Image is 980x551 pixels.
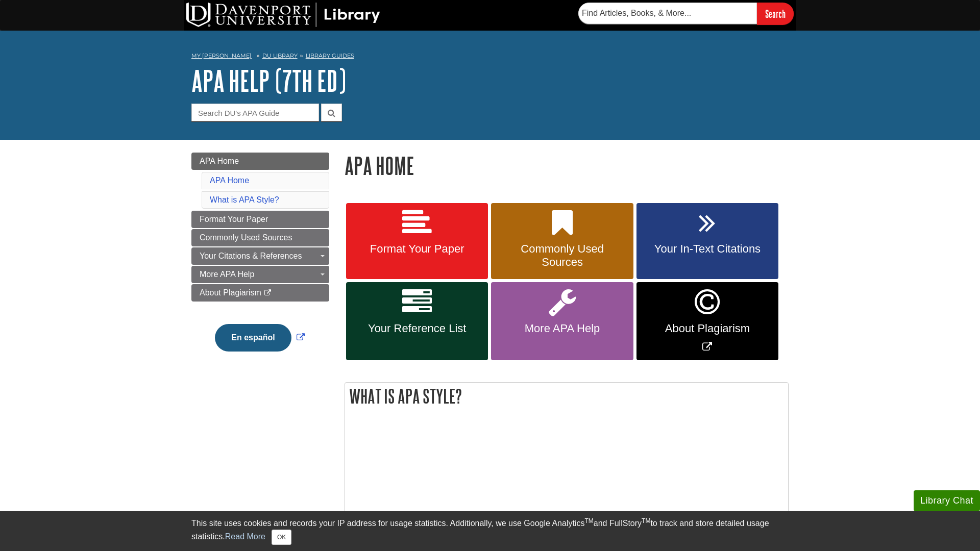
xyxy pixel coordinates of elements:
[262,52,298,59] a: DU Library
[757,3,794,24] input: Search
[578,3,794,24] form: Searches DU Library's articles, books, and more
[346,203,488,280] a: Format Your Paper
[191,284,329,302] a: About Plagiarism
[636,203,778,280] a: Your In-Text Citations
[491,282,633,360] a: More APA Help
[186,3,380,27] img: DU Library
[200,233,292,242] span: Commonly Used Sources
[642,517,650,524] sup: TM
[272,530,291,545] button: Close
[191,153,329,170] a: APA Home
[191,229,329,246] a: Commonly Used Sources
[212,333,307,342] a: Link opens in new window
[200,270,254,279] span: More APA Help
[191,65,346,96] a: APA Help (7th Ed)
[354,322,480,335] span: Your Reference List
[191,104,319,121] input: Search DU's APA Guide
[306,52,354,59] a: Library Guides
[644,322,771,335] span: About Plagiarism
[210,176,249,185] a: APA Home
[914,490,980,511] button: Library Chat
[644,242,771,256] span: Your In-Text Citations
[191,153,329,369] div: Guide Page Menu
[636,282,778,360] a: Link opens in new window
[499,322,625,335] span: More APA Help
[191,211,329,228] a: Format Your Paper
[215,324,291,352] button: En español
[491,203,633,280] a: Commonly Used Sources
[200,252,302,260] span: Your Citations & References
[191,49,789,65] nav: breadcrumb
[191,247,329,265] a: Your Citations & References
[191,266,329,283] a: More APA Help
[191,52,252,60] a: My [PERSON_NAME]
[584,517,593,524] sup: TM
[225,532,265,541] a: Read More
[578,3,757,24] input: Find Articles, Books, & More...
[499,242,625,269] span: Commonly Used Sources
[210,195,279,204] a: What is APA Style?
[191,517,789,545] div: This site uses cookies and records your IP address for usage statistics. Additionally, we use Goo...
[263,290,272,296] i: This link opens in a new window
[345,153,789,179] h1: APA Home
[345,383,788,410] h2: What is APA Style?
[200,215,268,223] span: Format Your Paper
[200,288,261,297] span: About Plagiarism
[346,282,488,360] a: Your Reference List
[354,242,480,256] span: Format Your Paper
[200,157,239,165] span: APA Home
